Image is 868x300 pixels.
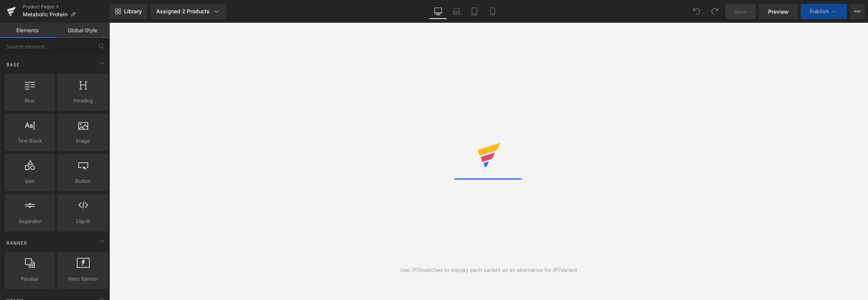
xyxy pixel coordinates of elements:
[850,4,865,19] button: More
[124,8,142,15] span: Library
[60,275,106,283] span: Hero Banner
[429,4,447,19] a: Desktop
[60,137,106,145] span: Image
[734,8,747,16] span: Save
[759,4,798,19] a: Preview
[55,23,110,38] a: Global Style
[7,217,53,225] span: Separator
[7,137,53,145] span: Text Block
[6,61,20,68] span: Base
[810,8,829,14] span: Publish
[768,8,789,16] span: Preview
[23,11,67,17] span: Metabolic Protein
[447,4,465,19] a: Laptop
[707,4,722,19] button: Redo
[6,239,28,247] span: Banner
[60,97,106,105] span: Heading
[465,4,484,19] a: Tablet
[23,4,110,10] a: Product Pages
[400,266,577,274] div: Use (P)Swatches to display each variant as an alternative for (P)Variant
[110,4,147,19] a: New Library
[801,4,847,19] button: Publish
[7,275,53,283] span: Parallax
[60,217,106,225] span: Liquid
[7,97,53,105] span: Row
[60,177,106,185] span: Button
[156,8,220,15] div: Assigned 2 Products
[7,177,53,185] span: Icon
[484,4,502,19] a: Mobile
[689,4,704,19] button: Undo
